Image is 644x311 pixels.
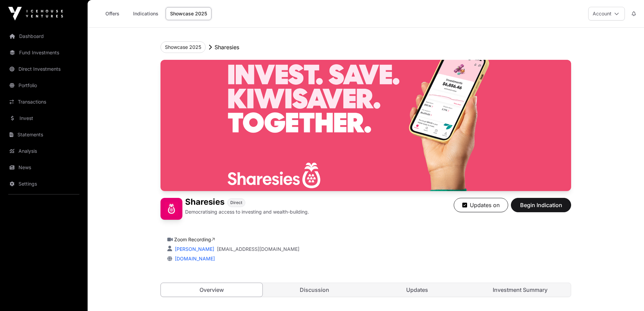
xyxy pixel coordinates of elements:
a: [PERSON_NAME] [173,246,214,252]
a: [EMAIL_ADDRESS][DOMAIN_NAME] [217,246,299,253]
p: Sharesies [215,43,239,51]
a: Fund Investments [5,45,82,60]
a: Showcase 2025 [166,7,211,20]
a: Updates [366,283,468,297]
a: Transactions [5,94,82,109]
a: Begin Indication [511,205,571,212]
a: Portfolio [5,78,82,93]
span: Begin Indication [519,201,563,209]
button: Begin Indication [511,198,571,212]
button: Updates on [454,198,508,212]
a: Dashboard [5,29,82,44]
button: Showcase 2025 [160,41,206,53]
a: Overview [160,283,263,297]
a: Statements [5,127,82,142]
a: [DOMAIN_NAME] [172,256,215,261]
a: Settings [5,176,82,191]
img: Sharesies [160,60,571,191]
img: Icehouse Ventures Logo [8,7,63,21]
a: Zoom Recording [174,236,215,242]
a: Direct Investments [5,62,82,77]
a: Indications [129,7,163,20]
nav: Tabs [161,283,571,297]
a: Analysis [5,144,82,159]
button: Account [588,7,625,21]
a: Investment Summary [469,283,571,297]
a: News [5,160,82,175]
a: Invest [5,111,82,126]
h1: Sharesies [185,198,224,207]
a: Offers [99,7,126,20]
span: Direct [230,200,242,205]
img: Sharesies [160,198,182,220]
a: Discussion [264,283,365,297]
p: Democratising access to investing and wealth-building. [185,208,309,215]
